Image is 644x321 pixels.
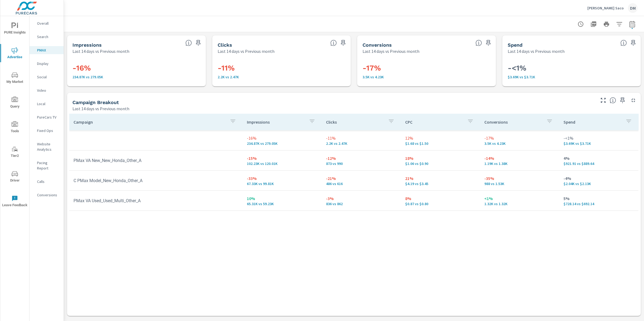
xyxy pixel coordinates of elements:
p: -12% [326,155,397,161]
h5: Impressions [72,42,102,48]
p: $921.91 vs $889.64 [563,161,634,166]
p: <1% [484,195,555,202]
p: 10% [247,195,317,202]
p: 2,195 vs 2,468 [326,141,397,146]
p: 988 vs 1,528 [484,182,555,186]
h3: -11% [218,64,346,73]
div: DM [628,3,638,13]
td: C PMax Model_New_Honda_Other_A [69,174,243,187]
div: Pacing Report [30,159,64,172]
p: Last 14 days vs Previous month [363,48,419,54]
div: Local [30,100,64,108]
p: -15% [247,155,317,161]
h5: Conversions [363,42,392,48]
p: $1.06 vs $0.90 [405,161,476,166]
div: Display [30,60,64,68]
p: [PERSON_NAME] Saco [587,6,624,10]
p: Video [37,88,59,93]
p: -11% [326,135,397,141]
p: -21% [326,175,397,182]
p: -4% [563,175,634,182]
p: -<1% [563,135,634,141]
p: 12% [405,135,476,141]
div: Calls [30,178,64,186]
p: 873 vs 990 [326,161,397,166]
button: Print Report [601,19,612,29]
p: 65,310 vs 59,231 [247,202,317,206]
p: Conversions [37,192,59,198]
p: Search [37,34,59,39]
span: Save this to your personalized report [618,96,627,105]
span: This is a summary of PMAX performance results by campaign. Each column can be sorted. [610,97,616,104]
p: $3,686.70 vs $3,708.58 [563,141,634,146]
p: -35% [484,175,555,182]
td: PMax VA Used_Used_Multi_Other_A [69,194,243,208]
h5: Campaign Breakout [72,99,119,105]
span: Advertise [2,47,28,60]
div: Conversions [30,191,64,199]
p: Last 14 days vs Previous month [508,48,565,54]
h3: -<1% [508,64,636,73]
p: 836 vs 862 [326,202,397,206]
p: 3,502 vs 4,227 [363,75,491,79]
p: Last 14 days vs Previous month [72,48,129,54]
p: $0.87 vs $0.80 [405,202,476,206]
td: PMax VA New_New_Honda_Other_A [69,154,243,167]
span: Tier2 [2,146,28,159]
p: $1.68 vs $1.50 [405,141,476,146]
h3: -16% [72,64,200,73]
p: 18% [405,155,476,161]
p: Last 14 days vs Previous month [72,105,129,112]
p: 4% [563,155,634,161]
div: PureCars TV [30,113,64,121]
span: The amount of money spent on advertising during the period. [620,40,627,46]
p: -3% [326,195,397,202]
p: Clicks [326,119,384,125]
p: -17% [484,135,555,141]
p: Calls [37,179,59,184]
span: Driver [2,171,28,184]
p: PureCars TV [37,115,59,120]
span: Query [2,97,28,110]
p: Pacing Report [37,160,59,171]
div: Fixed Ops [30,127,64,135]
p: 2,195 vs 2,468 [218,75,346,79]
p: $2,036.64 vs $2,126.79 [563,182,634,186]
div: Social [30,73,64,81]
span: Total Conversions include Actions, Leads and Unmapped. [475,40,482,46]
p: 234,869 vs 279,053 [72,75,200,79]
p: Campaign [74,119,225,125]
p: -16% [247,135,317,141]
p: -14% [484,155,555,161]
div: Overall [30,19,64,27]
span: Save this to your personalized report [339,39,347,47]
button: Select Date Range [627,19,638,29]
div: Search [30,33,64,41]
p: 3,502 vs 4,227 [484,141,555,146]
p: Spend [563,119,621,125]
p: $3,687 vs $3,709 [508,75,636,79]
p: CPC [405,119,463,125]
button: Make Fullscreen [599,96,608,105]
p: 1.19K vs 1.38K [484,161,555,166]
p: 5% [563,195,634,202]
div: Website Analytics [30,140,64,153]
button: "Export Report to PDF" [588,19,599,29]
p: Social [37,74,59,80]
p: Website Analytics [37,141,59,152]
p: Fixed Ops [37,128,59,133]
div: nav menu [0,16,29,213]
p: 102.23K vs 120.01K [247,161,317,166]
p: PMAX [37,47,59,53]
p: $728.14 vs $692.14 [563,202,634,206]
p: 67,328 vs 99,808 [247,182,317,186]
p: 234.87K vs 279.05K [247,141,317,146]
p: Conversions [484,119,542,125]
h5: Clicks [218,42,232,48]
span: Leave Feedback [2,195,28,208]
h3: -17% [363,64,491,73]
span: Tools [2,121,28,134]
span: The number of times an ad was shown on your behalf. [185,40,192,46]
p: 21% [405,175,476,182]
span: PURE Insights [2,23,28,36]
